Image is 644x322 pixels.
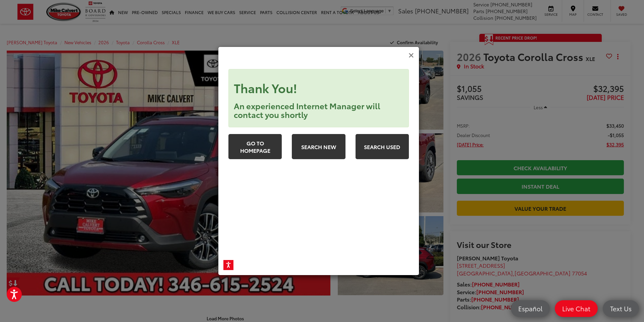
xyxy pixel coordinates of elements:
a: Search New [68,65,122,90]
a: Live Chat [555,300,598,317]
button: Close [409,51,414,59]
a: Text Us [603,300,639,317]
a: Search Used [132,65,185,90]
a: Español [511,300,550,317]
span: Español [515,304,546,313]
h3: An experienced Internet Manager will contact you shortly [10,32,180,50]
section: Links that go to a new page. [5,65,185,92]
span: Live Chat [559,304,594,313]
a: Go to Homepage [5,65,58,90]
span: Text Us [607,304,635,313]
strong: Thank You! [10,10,74,27]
